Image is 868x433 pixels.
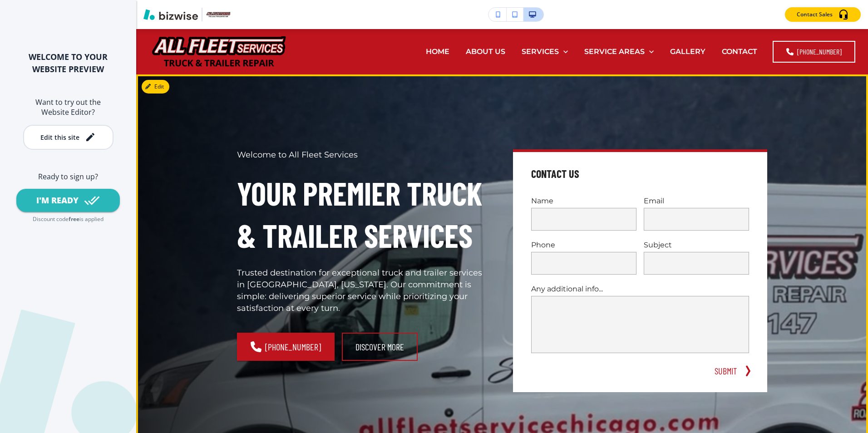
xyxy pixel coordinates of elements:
[644,240,749,250] p: Subject
[15,51,122,75] h2: WELCOME TO YOUR WEBSITE PREVIEW
[584,46,645,57] p: SERVICE AREAS
[79,216,104,223] p: is applied
[143,9,198,20] img: Bizwise Logo
[342,333,418,361] button: Discover more
[426,46,449,57] p: HOME
[206,11,231,18] img: Your Logo
[531,240,636,250] p: Phone
[722,46,757,57] p: CONTACT
[33,216,69,223] p: Discount code
[670,46,705,57] p: GALLERY
[237,172,491,256] h1: Your Premier Truck & Trailer Services
[773,41,855,63] a: [PHONE_NUMBER]
[237,149,491,161] p: Welcome to All Fleet Services
[150,32,288,70] img: All Fleet Services
[785,7,861,22] button: Contact Sales
[69,216,79,223] p: free
[531,167,579,181] h4: Contact Us
[40,134,79,141] div: Edit this site
[644,196,749,206] p: Email
[237,267,491,315] p: Trusted destination for exceptional truck and trailer services in [GEOGRAPHIC_DATA], [US_STATE]. ...
[16,189,120,212] button: I'M READY
[142,80,169,93] button: Edit
[531,196,636,206] p: Name
[23,125,113,150] button: Edit this site
[531,284,749,294] p: Any additional info...
[466,46,505,57] p: ABOUT US
[711,364,740,378] button: SUBMIT
[522,46,559,57] p: SERVICES
[15,97,122,118] h6: Want to try out the Website Editor?
[15,172,122,182] h6: Ready to sign up?
[36,195,79,206] div: I'M READY
[237,333,335,361] a: [PHONE_NUMBER]
[797,10,833,19] p: Contact Sales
